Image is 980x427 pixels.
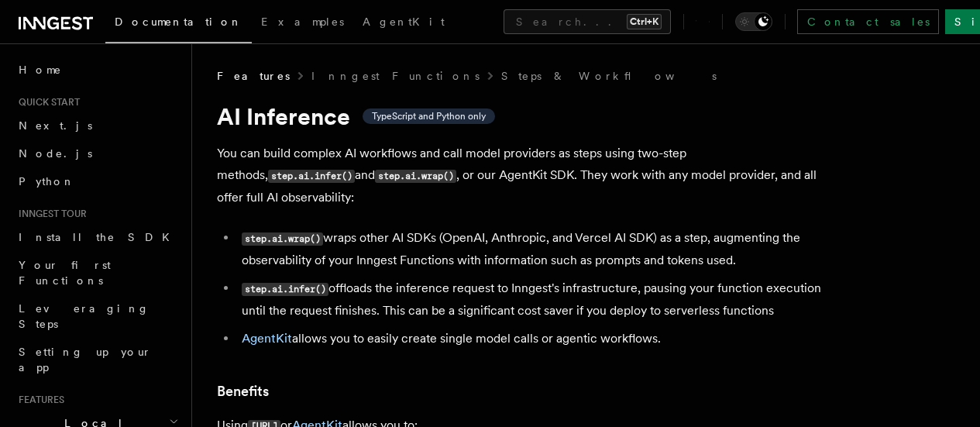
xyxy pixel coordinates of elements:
[237,227,837,271] li: wraps other AI SDKs (OpenAI, Anthropic, and Vercel AI SDK) as a step, augmenting the observabilit...
[115,15,242,28] span: Documentation
[311,68,480,84] a: Inngest Functions
[242,283,328,296] code: step.ai.infer()
[105,5,252,43] a: Documentation
[797,9,939,34] a: Contact sales
[504,9,671,34] button: Search...Ctrl+K
[237,328,837,350] li: allows you to easily create single model calls or agentic workflows.
[217,102,837,130] h1: AI Inference
[372,110,486,122] span: TypeScript and Python only
[353,5,454,42] a: AgentKit
[252,5,353,42] a: Examples
[12,208,87,220] span: Inngest tour
[12,167,182,195] a: Python
[242,331,292,346] a: AgentKit
[12,394,64,406] span: Features
[12,251,182,294] a: Your first Functions
[268,170,355,183] code: step.ai.infer()
[19,147,92,160] span: Node.js
[12,294,182,338] a: Leveraging Steps
[19,346,152,374] span: Setting up your app
[627,14,662,29] kbd: Ctrl+K
[261,15,344,28] span: Examples
[501,68,717,84] a: Steps & Workflows
[217,381,269,402] a: Benefits
[12,338,182,381] a: Setting up your app
[237,277,837,322] li: offloads the inference request to Inngest's infrastructure, pausing your function execution until...
[217,68,290,84] span: Features
[363,15,445,28] span: AgentKit
[19,175,75,188] span: Python
[217,143,837,208] p: You can build complex AI workflows and call model providers as steps using two-step methods, and ...
[242,232,323,246] code: step.ai.wrap()
[19,119,92,132] span: Next.js
[375,170,456,183] code: step.ai.wrap()
[19,302,150,330] span: Leveraging Steps
[12,56,182,84] a: Home
[735,12,772,31] button: Toggle dark mode
[12,96,80,108] span: Quick start
[12,139,182,167] a: Node.js
[19,62,62,77] span: Home
[19,259,111,287] span: Your first Functions
[12,112,182,139] a: Next.js
[12,223,182,251] a: Install the SDK
[19,231,179,243] span: Install the SDK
